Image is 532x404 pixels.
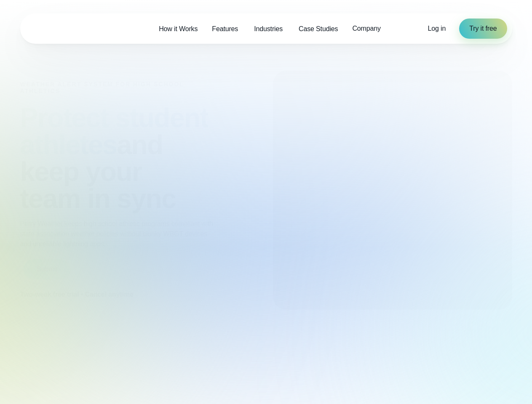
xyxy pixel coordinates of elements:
[469,24,497,34] span: Try it free
[254,24,283,34] span: Industries
[299,24,338,34] span: Case Studies
[459,19,507,39] a: Try it free
[428,25,446,32] span: Log in
[291,20,345,37] a: Case Studies
[212,24,238,34] span: Features
[159,24,198,34] span: How it Works
[152,20,205,37] a: How it Works
[428,24,446,34] a: Log in
[352,24,380,34] span: Company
